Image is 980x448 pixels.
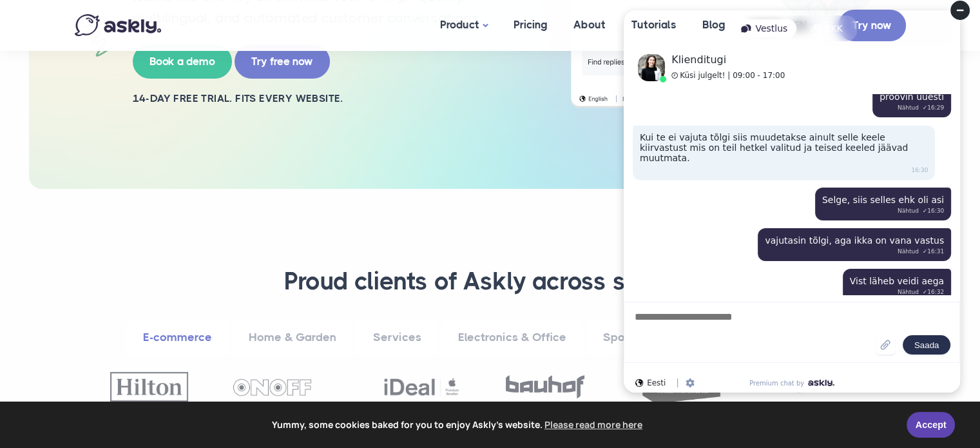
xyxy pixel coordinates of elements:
button: Saada [289,335,338,355]
div: Kui te ei vajuta tõlgi siis muudetakse ainult selle keele kiirvastust mis on teil hetkel valitud ... [19,125,322,180]
span: Yummy, some cookies baked for you to enjoy Askly's website. [19,415,898,434]
h3: Proud clients of Askly across sectors [91,266,890,297]
a: Book a demo [133,44,232,79]
div: Vist läheb veidi aega [229,269,338,302]
img: Bauhof [506,375,584,398]
div: Küsi julgelt! | 09:00 - 17:00 [58,70,171,81]
span: Nähtud ✓ 16:31 [284,246,331,257]
h2: 14-day free trial. Fits every website. [133,92,539,106]
img: Site logo [24,48,52,88]
a: Try free now [235,44,330,79]
a: Electronics & Office [441,320,583,355]
span: 16:30 [298,164,314,176]
div: Eesti [22,378,52,387]
span: Nähtud ✓ 16:32 [284,286,331,298]
span: Saada [301,340,326,350]
img: OnOff [233,379,311,396]
a: Accept [907,412,955,438]
div: vajutasin tõlgi, aga ikka on vana vastus [144,228,338,261]
a: E-commerce [126,320,229,355]
a: Sport & Hobby [586,320,699,355]
img: Ideal [383,372,461,402]
img: Askly [75,14,161,36]
img: Askly [195,380,221,386]
a: Home & Garden [232,320,353,355]
div: KKK [188,19,238,37]
img: Hilton [110,372,188,401]
a: Premium chat by [132,378,225,388]
div: Vestlus [119,19,183,37]
div: proovin uuesti [259,84,338,117]
a: learn more about cookies [543,415,644,434]
div: Klienditugi [58,55,171,65]
a: Services [356,320,438,355]
div: Selge, siis selles ehk oli asi [202,188,338,220]
span: Nähtud ✓ 16:30 [284,205,331,217]
span: Nähtud ✓ 16:29 [284,102,331,113]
